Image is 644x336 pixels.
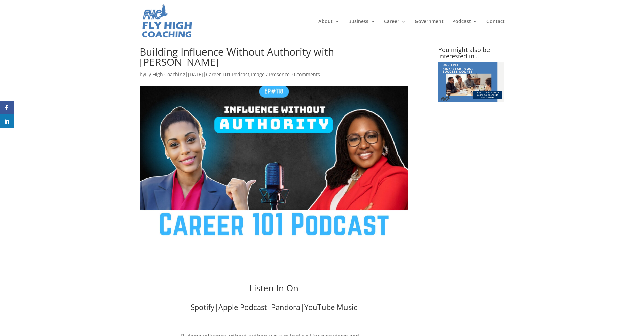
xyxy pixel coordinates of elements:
span: Listen In On [249,282,299,294]
p: by | | , | [140,70,408,84]
img: Influence Without Authority [140,86,408,237]
img: advertisement [438,62,504,102]
a: Pandora [271,302,300,312]
a: Image / Presence [251,71,290,78]
a: Career [384,19,406,43]
h4: You might also be interested in… [438,47,504,62]
a: Government [415,19,444,43]
h1: Building Influence Without Authority with [PERSON_NAME] [140,47,408,70]
a: Podcast [452,19,478,43]
span: [DATE] [188,71,203,78]
h3: | | | [181,303,367,314]
a: About [318,19,339,43]
a: YouTube Music [304,302,357,312]
img: Fly High Coaching [141,3,193,39]
a: 0 comments [292,71,320,78]
a: Fly High Coaching [145,71,185,78]
a: Contact [486,19,505,43]
a: Apple Podcast [218,302,267,312]
a: Spotify [191,302,214,312]
a: Business [348,19,375,43]
a: Career 101 Podcast [206,71,249,78]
